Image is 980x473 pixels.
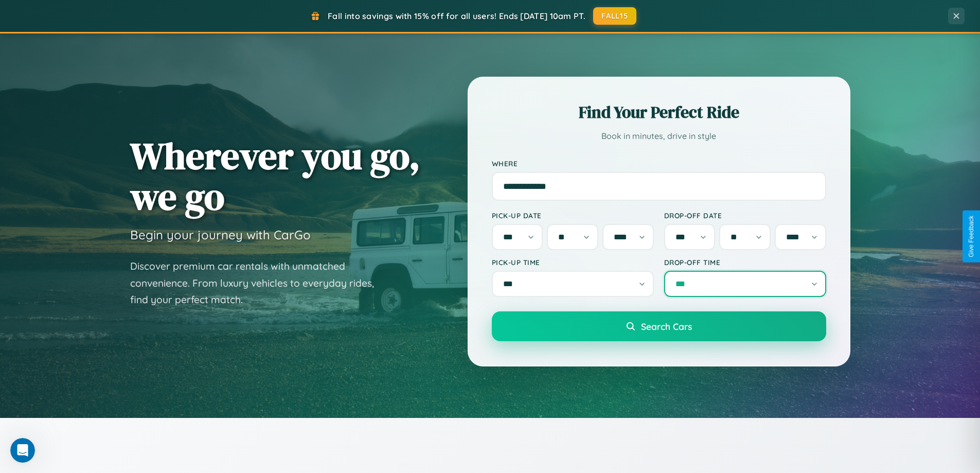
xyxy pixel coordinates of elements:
p: Book in minutes, drive in style [492,129,826,144]
button: FALL15 [593,7,636,25]
span: Fall into savings with 15% off for all users! Ends [DATE] 10am PT. [328,11,585,21]
span: Search Cars [641,321,692,332]
p: Discover premium car rentals with unmatched convenience. From luxury vehicles to everyday rides, ... [130,258,387,308]
button: Search Cars [492,311,826,341]
label: Drop-off Date [664,211,826,220]
label: Pick-up Date [492,211,654,220]
label: Drop-off Time [664,258,826,267]
label: Where [492,159,826,168]
div: Give Feedback [968,216,975,257]
iframe: Intercom live chat [10,438,35,463]
h2: Find Your Perfect Ride [492,101,826,124]
h1: Wherever you go, we go [130,135,420,217]
h3: Begin your journey with CarGo [130,227,311,242]
label: Pick-up Time [492,258,654,267]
